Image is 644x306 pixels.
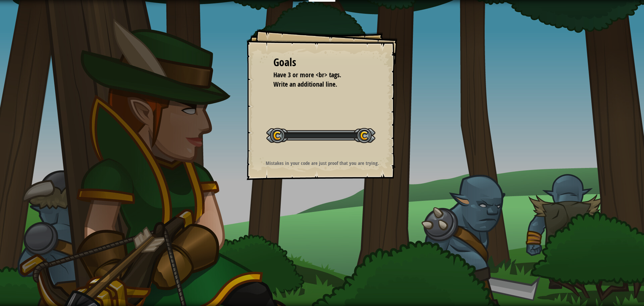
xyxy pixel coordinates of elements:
strong: Mistakes in your code are just proof that you are trying. [266,160,379,167]
li: Write an additional line. [265,80,369,89]
span: Write an additional line. [273,80,337,89]
li: Have 3 or more <br> tags. [265,70,369,80]
div: Goals [273,55,371,70]
span: Have 3 or more <br> tags. [273,70,341,79]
